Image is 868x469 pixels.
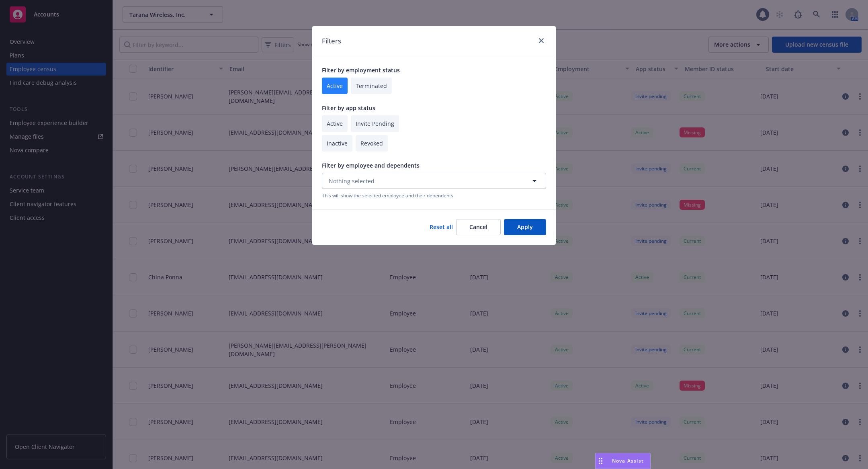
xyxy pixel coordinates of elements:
a: close [536,36,546,45]
span: Nothing selected [329,177,375,185]
button: Nova Assist [595,453,651,469]
p: Filter by app status [322,104,546,112]
div: Drag to move [596,453,606,469]
p: Filter by employment status [322,66,546,74]
h1: Filters [322,36,341,46]
button: Nothing selected [322,173,546,189]
p: This will show the selected employee and their dependents [322,192,546,199]
a: Reset all [430,223,453,231]
button: Cancel [456,219,501,235]
span: Nova Assist [612,457,644,464]
p: Filter by employee and dependents [322,161,546,170]
button: Apply [504,219,546,235]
